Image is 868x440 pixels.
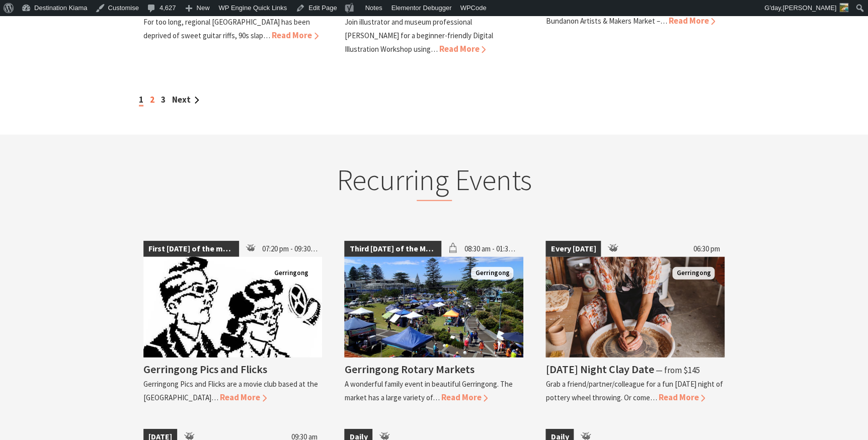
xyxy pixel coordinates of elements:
span: First [DATE] of the month [143,241,240,257]
h2: Recurring Events [237,162,632,202]
a: Third [DATE] of the Month 08:30 am - 01:30 pm Christmas Market and Street Parade Gerringong Gerri... [344,241,523,404]
img: Photo shows female sitting at pottery wheel with hands on a ball of clay [545,257,725,358]
span: Gerringong [672,267,715,280]
a: First [DATE] of the month 07:20 pm - 09:30 pm Gerringong Gerringong Pics and Flicks Gerringong Pi... [143,241,323,404]
span: Read More [668,15,715,26]
img: Christmas Market and Street Parade [344,257,523,358]
span: Gerringong [270,267,312,280]
span: Read More [220,392,267,403]
span: 1 [139,94,143,107]
span: 07:20 pm - 09:30 pm [257,241,322,257]
span: Read More [658,392,705,403]
p: Grab a friend/partner/colleague for a fun [DATE] night of pottery wheel throwing. Or come… [545,379,723,402]
h4: Gerringong Rotary Markets [344,362,474,376]
span: 06:30 pm [688,241,725,257]
span: 08:30 am - 01:30 pm [459,241,524,257]
span: ⁠— from $145 [655,365,699,376]
p: A wonderful family event in beautiful Gerringong. The market has a large variety of… [344,379,512,402]
span: Read More [439,43,486,54]
span: [PERSON_NAME] [782,4,836,12]
a: Next [172,94,199,105]
a: 2 [150,94,154,105]
h4: Gerringong Pics and Flicks [143,362,267,376]
p: Gerringong Pics and Flicks are a movie club based at the [GEOGRAPHIC_DATA]… [143,379,318,402]
span: Read More [441,392,488,403]
span: Read More [272,30,319,41]
span: Gerringong [471,267,513,280]
p: Celebrate the beauty of original craftsmanship at the Bundanon Artists & Makers Market –… [545,3,712,26]
p: For too long, regional [GEOGRAPHIC_DATA] has been deprived of sweet guitar riffs, 90s slap… [143,17,310,40]
h4: [DATE] Night Clay Date [545,362,654,376]
p: Join illustrator and museum professional [PERSON_NAME] for a beginner-friendly Digital Illustrati... [344,17,493,54]
span: Third [DATE] of the Month [344,241,441,257]
span: Every [DATE] [545,241,601,257]
a: 3 [161,94,166,105]
a: Every [DATE] 06:30 pm Photo shows female sitting at pottery wheel with hands on a ball of clay Ge... [545,241,725,404]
